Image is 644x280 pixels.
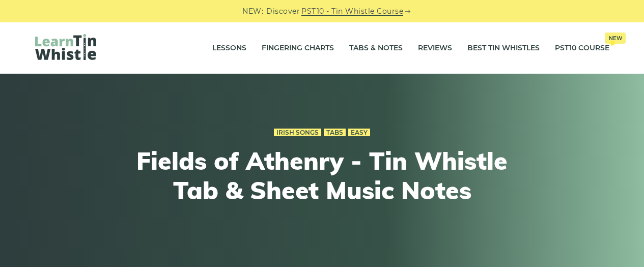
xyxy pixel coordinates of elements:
[324,129,346,137] a: Tabs
[212,36,246,61] a: Lessons
[35,34,96,60] img: LearnTinWhistle.com
[349,36,403,61] a: Tabs & Notes
[605,33,626,44] span: New
[274,129,321,137] a: Irish Songs
[348,129,370,137] a: Easy
[555,36,609,61] a: PST10 CourseNew
[262,36,334,61] a: Fingering Charts
[418,36,452,61] a: Reviews
[135,146,510,205] h1: Fields of Athenry - Tin Whistle Tab & Sheet Music Notes
[467,36,540,61] a: Best Tin Whistles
